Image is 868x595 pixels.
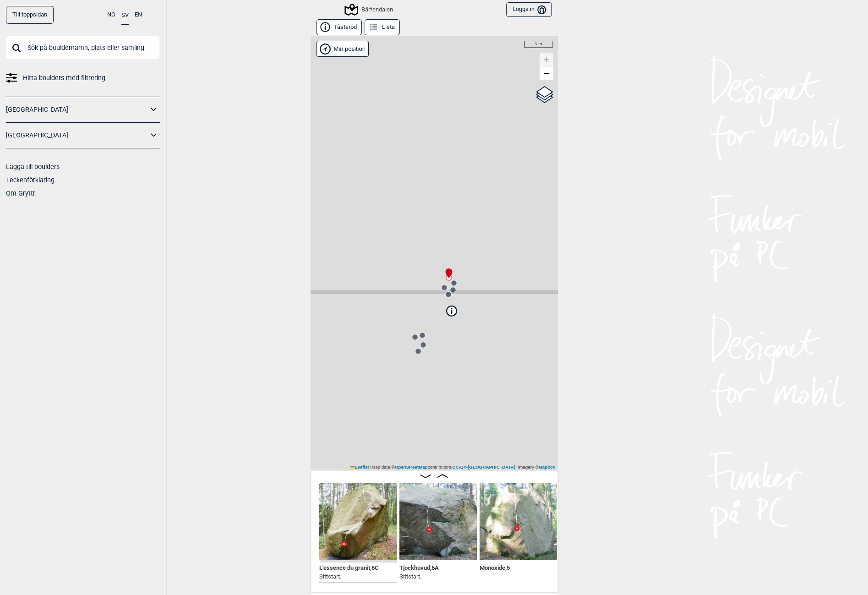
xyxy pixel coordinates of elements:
a: Till toppsidan [6,6,54,24]
div: Bärfendalen [346,4,393,15]
img: Lessence du granit 190805 [319,483,397,560]
img: Tjockhuvud 190805 [399,483,477,560]
span: Monoxide , 5 [480,562,510,571]
button: Lista [365,19,400,35]
a: Lägga till boulders [6,163,60,170]
a: OpenStreetMap [395,464,428,469]
span: | [371,464,372,469]
p: Sittstart. [399,572,439,581]
a: [GEOGRAPHIC_DATA] [6,129,148,142]
span: Hitta boulders med filtrering [23,71,105,85]
input: Sök på bouldernamn, plats eller samling [6,36,160,60]
button: EN [135,6,142,24]
p: Sittstart. [319,572,379,581]
img: Monoxide 190805 [480,483,557,560]
div: 5 m [524,41,553,48]
a: [GEOGRAPHIC_DATA] [6,103,148,116]
a: CC-BY-[GEOGRAPHIC_DATA] [452,464,515,469]
div: Map data © contributors, , Imagery © [348,464,558,470]
button: Tåsteröd [317,19,362,35]
a: Hitta boulders med filtrering [6,71,160,85]
button: SV [121,6,129,25]
a: Zoom in [540,53,553,66]
a: Mapbox [539,464,556,469]
span: − [543,67,549,79]
button: NO [107,6,115,24]
span: + [543,54,549,65]
button: Logga in [506,2,551,17]
a: Teckenförklaring [6,176,55,184]
span: L'essence du granit , 6C [319,562,379,571]
div: Vis min position [317,41,369,57]
a: Leaflet [350,464,369,469]
a: Om Gryttr [6,190,35,197]
a: Zoom out [540,66,553,80]
a: Layers [536,85,553,105]
span: Tjockhuvud , 6A [399,562,439,571]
